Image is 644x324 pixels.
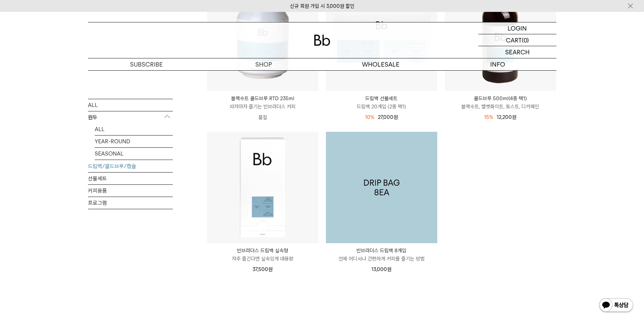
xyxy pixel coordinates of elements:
[314,35,330,46] img: 로고
[88,172,173,184] a: 선물세트
[95,123,173,135] a: ALL
[207,94,318,111] a: 블랙수트 콜드브루 RTD 235ml 따자마자 즐기는 빈브라더스 커피
[326,247,437,255] p: 빈브라더스 드립백 8개입
[484,113,493,121] div: 15%
[88,160,173,172] a: 드립백/콜드브루/캡슐
[268,266,273,272] span: 원
[599,298,634,314] img: 카카오톡 채널 1:1 채팅 버튼
[253,266,273,272] span: 37,500
[326,132,437,243] a: 빈브라더스 드립백 8개입
[393,114,398,120] span: 원
[508,22,527,34] p: LOGIN
[445,103,556,111] p: 블랙수트, 벨벳화이트, 토스트, 디카페인
[88,197,173,209] a: 프로그램
[522,34,529,46] p: (0)
[207,111,318,124] p: 품절
[326,94,437,111] a: 드립백 선물세트 드립백 20개입 (2종 택1)
[378,114,398,120] span: 27,000
[88,184,173,196] a: 커피용품
[326,132,437,243] img: 1000000032_add2_03.jpg
[365,113,374,121] div: 10%
[445,94,556,111] a: 콜드브루 500ml(4종 택1) 블랙수트, 벨벳화이트, 토스트, 디카페인
[207,247,318,263] a: 빈브라더스 드립백 실속형 자주 즐긴다면 실속있게 대용량
[207,247,318,255] p: 빈브라더스 드립백 실속형
[326,247,437,263] a: 빈브라더스 드립백 8개입 언제 어디서나 간편하게 커피를 즐기는 방법
[478,22,556,34] a: LOGIN
[88,99,173,111] a: ALL
[506,34,522,46] p: CART
[326,94,437,103] p: 드립백 선물세트
[207,132,318,243] img: 빈브라더스 드립백 실속형
[497,114,516,120] span: 12,200
[505,46,530,58] p: SEARCH
[445,94,556,103] p: 콜드브루 500ml(4종 택1)
[326,103,437,111] p: 드립백 20개입 (2종 택1)
[439,58,556,70] p: INFO
[95,135,173,147] a: YEAR-ROUND
[322,58,439,70] p: WHOLESALE
[207,103,318,111] p: 따자마자 즐기는 빈브라더스 커피
[88,58,205,70] a: SUBSCRIBE
[387,266,391,272] span: 원
[207,255,318,263] p: 자주 즐긴다면 실속있게 대용량
[478,34,556,46] a: CART (0)
[207,94,318,103] p: 블랙수트 콜드브루 RTD 235ml
[290,3,354,9] a: 신규 회원 가입 시 3,000원 할인
[95,147,173,159] a: SEASONAL
[326,255,437,263] p: 언제 어디서나 간편하게 커피를 즐기는 방법
[512,114,516,120] span: 원
[205,58,322,70] a: SHOP
[371,266,391,272] span: 13,000
[88,111,173,123] p: 원두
